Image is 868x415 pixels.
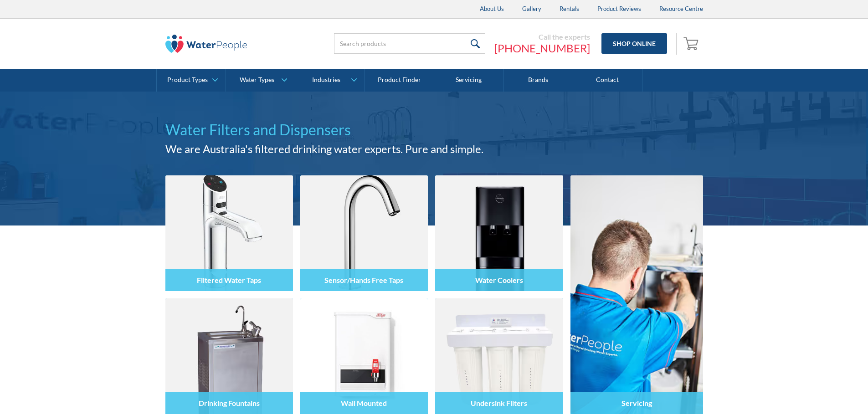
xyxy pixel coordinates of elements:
[324,276,403,284] h4: Sensor/Hands Free Taps
[165,35,247,53] img: The Water People
[681,33,703,55] a: Open empty cart
[226,69,295,92] a: Water Types
[341,399,387,407] h4: Wall Mounted
[300,298,428,414] img: Wall Mounted
[494,32,590,41] div: Call the experts
[300,175,428,291] img: Sensor/Hands Free Taps
[503,69,573,92] a: Brands
[165,175,293,291] img: Filtered Water Taps
[475,276,523,284] h4: Water Coolers
[240,76,274,84] div: Water Types
[621,399,652,407] h4: Servicing
[570,175,703,414] a: Servicing
[165,298,293,414] img: Drinking Fountains
[295,69,364,92] a: Industries
[471,399,527,407] h4: Undersink Filters
[434,69,503,92] a: Servicing
[494,41,590,55] a: [PHONE_NUMBER]
[167,76,208,84] div: Product Types
[199,399,260,407] h4: Drinking Fountains
[197,276,261,284] h4: Filtered Water Taps
[157,69,226,92] a: Product Types
[365,69,434,92] a: Product Finder
[312,76,340,84] div: Industries
[573,69,642,92] a: Contact
[334,33,485,54] input: Search products
[683,36,701,51] img: shopping cart
[435,298,563,414] img: Undersink Filters
[601,33,667,54] a: Shop Online
[435,175,563,291] img: Water Coolers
